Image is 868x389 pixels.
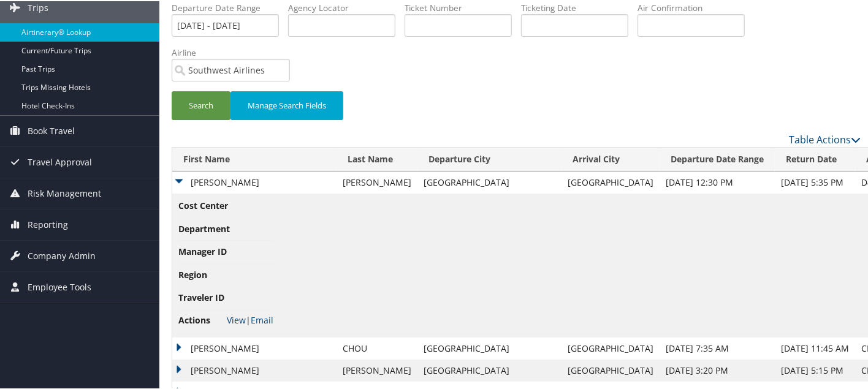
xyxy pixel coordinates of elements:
[172,146,337,170] th: First Name: activate to sort column ascending
[405,1,521,13] label: Ticket Number
[28,115,75,145] span: Book Travel
[521,1,638,13] label: Ticketing Date
[562,146,660,170] th: Arrival City: activate to sort column ascending
[562,358,660,380] td: [GEOGRAPHIC_DATA]
[172,90,230,119] button: Search
[417,336,562,358] td: [GEOGRAPHIC_DATA]
[775,146,855,170] th: Return Date: activate to sort column ascending
[775,170,855,192] td: [DATE] 5:35 PM
[172,1,288,13] label: Departure Date Range
[230,90,343,119] button: Manage Search Fields
[178,290,224,303] span: Traveler ID
[660,336,775,358] td: [DATE] 7:35 AM
[337,336,417,358] td: CHOU
[337,358,417,380] td: [PERSON_NAME]
[178,267,224,281] span: Region
[337,170,417,192] td: [PERSON_NAME]
[417,146,562,170] th: Departure City: activate to sort column ascending
[28,177,101,208] span: Risk Management
[638,1,754,13] label: Air Confirmation
[172,358,337,380] td: [PERSON_NAME]
[251,313,273,325] a: Email
[660,170,775,192] td: [DATE] 12:30 PM
[178,244,227,257] span: Manager ID
[28,240,96,270] span: Company Admin
[337,146,417,170] th: Last Name: activate to sort column ascending
[417,358,562,380] td: [GEOGRAPHIC_DATA]
[288,1,405,13] label: Agency Locator
[562,336,660,358] td: [GEOGRAPHIC_DATA]
[227,313,273,325] span: |
[775,336,855,358] td: [DATE] 11:45 AM
[227,313,246,325] a: View
[172,336,337,358] td: [PERSON_NAME]
[660,146,775,170] th: Departure Date Range: activate to sort column ascending
[28,271,91,301] span: Employee Tools
[178,221,230,235] span: Department
[178,312,224,326] span: Actions
[775,358,855,380] td: [DATE] 5:15 PM
[28,146,92,176] span: Travel Approval
[417,170,562,192] td: [GEOGRAPHIC_DATA]
[178,198,228,211] span: Cost Center
[562,170,660,192] td: [GEOGRAPHIC_DATA]
[172,45,299,58] label: Airline
[28,208,68,239] span: Reporting
[660,358,775,380] td: [DATE] 3:20 PM
[789,132,861,145] a: Table Actions
[172,170,337,192] td: [PERSON_NAME]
